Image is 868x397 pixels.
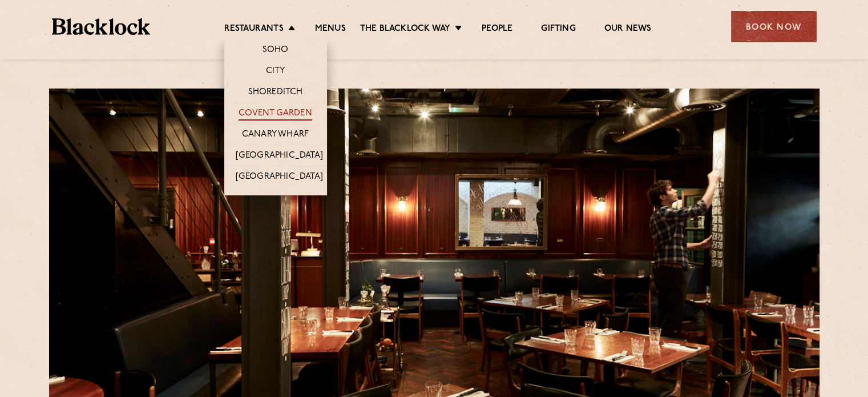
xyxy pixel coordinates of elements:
a: Soho [263,45,289,57]
a: People [482,23,512,36]
a: Menus [315,23,346,36]
a: Restaurants [224,23,284,36]
a: [GEOGRAPHIC_DATA] [236,150,323,163]
img: BL_Textured_Logo-footer-cropped.svg [52,18,151,35]
a: Our News [604,23,652,36]
a: Shoreditch [248,87,303,99]
a: [GEOGRAPHIC_DATA] [236,171,323,184]
a: Covent Garden [239,108,312,121]
a: The Blacklock Way [360,23,450,36]
a: Canary Wharf [242,129,309,142]
a: Gifting [541,23,575,36]
div: Book Now [731,11,817,42]
a: City [266,66,285,78]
